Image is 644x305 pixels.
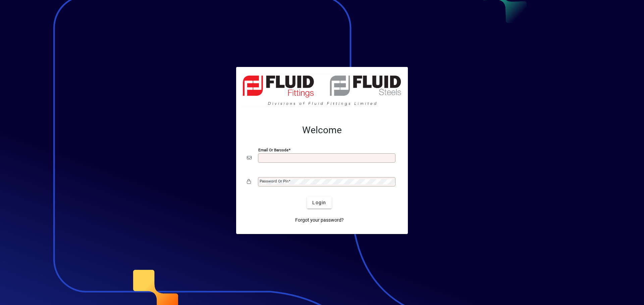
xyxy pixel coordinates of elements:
span: Login [312,199,326,206]
mat-label: Email or Barcode [258,148,288,152]
button: Login [307,197,331,209]
mat-label: Password or Pin [260,179,288,183]
a: Forgot your password? [292,214,346,226]
span: Forgot your password? [295,217,344,224]
h2: Welcome [247,125,397,136]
